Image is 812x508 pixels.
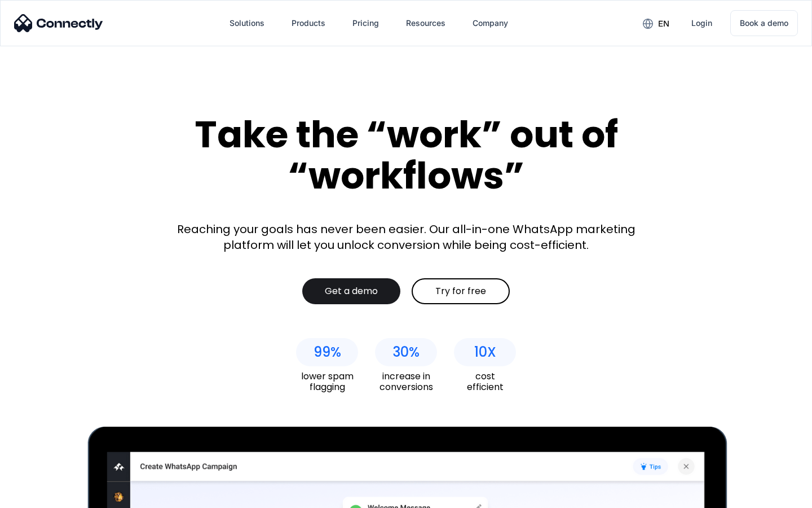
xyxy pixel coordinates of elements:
[397,10,454,37] div: Resources
[730,10,798,36] a: Book a demo
[23,488,68,504] ul: Language list
[325,286,378,297] div: Get a demo
[392,344,420,360] div: 30%
[454,371,516,392] div: cost efficient
[435,286,486,297] div: Try for free
[474,344,496,360] div: 10X
[634,15,678,32] div: en
[682,10,721,37] a: Login
[314,344,341,360] div: 99%
[658,16,669,32] div: en
[152,114,660,196] div: Take the “work” out of “workflows”
[473,15,508,31] div: Company
[406,15,445,31] div: Resources
[343,10,388,37] a: Pricing
[296,371,358,392] div: lower spam flagging
[11,488,68,504] aside: Language selected: English
[14,14,103,32] img: Connectly Logo
[412,278,510,304] a: Try for free
[352,15,379,31] div: Pricing
[230,15,264,31] div: Solutions
[283,10,334,37] div: Products
[464,10,517,37] div: Company
[691,15,712,31] div: Login
[292,15,325,31] div: Products
[169,221,643,253] div: Reaching your goals has never been easier. Our all-in-one WhatsApp marketing platform will let yo...
[375,371,437,392] div: increase in conversions
[220,10,273,37] div: Solutions
[302,278,400,304] a: Get a demo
